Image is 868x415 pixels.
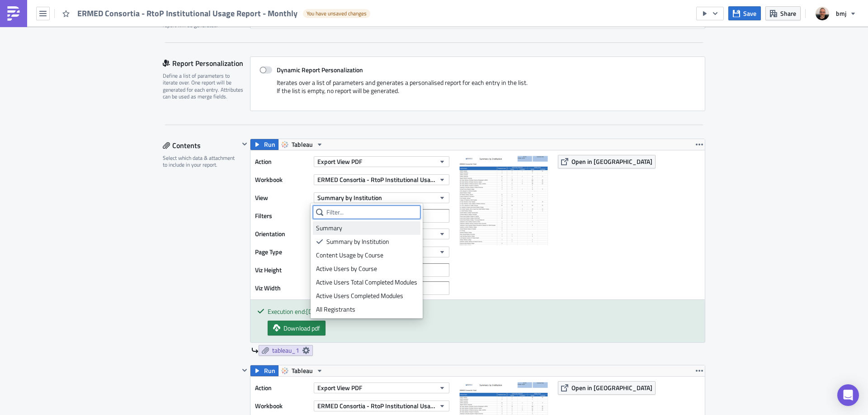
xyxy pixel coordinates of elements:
span: tableau_1 [272,346,299,354]
div: Active Users Total Completed Modules [316,278,417,287]
div: Content Usage by Course [316,251,417,260]
div: Define a list of parameters to iterate over. One report will be generated for each entry. Attribu... [163,72,244,100]
button: Summary by Institution [314,192,449,203]
label: Viz Height [255,263,309,277]
div: All Registrants [316,305,417,314]
body: Rich Text Area. Press ALT-0 for help. [4,4,432,11]
img: Avatar [815,6,830,21]
span: Download pdf [283,323,320,333]
span: Tableau [292,139,313,150]
a: tableau_1 [259,345,313,356]
button: Hide content [239,365,250,376]
div: Active Users Completed Modules [316,291,417,300]
div: Optionally, perform a condition check before generating and sending a report. Only if true, the r... [163,1,244,29]
button: Share [765,6,801,20]
button: Tableau [278,139,326,150]
label: Orientation [255,227,309,241]
span: Share [780,9,796,18]
img: View Image [458,155,549,245]
label: Workbook [255,173,309,187]
div: Open Intercom Messenger [837,384,859,406]
img: PushMetrics [6,6,21,21]
button: ERMED Consortia - RtoP Institutional Usage Report [314,174,449,185]
a: Download pdf [268,321,325,336]
div: Summary by Institution [326,237,417,246]
label: Filters [255,209,309,223]
label: Workbook [255,399,309,413]
span: ERMED Consortia - RtoP Institutional Usage Report [317,401,435,410]
span: Summary by Institution [317,193,382,202]
span: Tableau [292,365,313,376]
label: Page Type [255,245,309,259]
button: Run [250,139,278,150]
button: Open in [GEOGRAPHIC_DATA] [558,381,656,395]
div: Iterates over a list of parameters and generates a personalised report for each entry in the list... [259,79,696,102]
span: Run [264,365,275,376]
button: bmj [810,4,861,23]
span: Run [264,139,275,150]
div: Report Personalization [163,56,250,70]
label: Action [255,381,309,395]
label: Action [255,155,309,168]
button: Hide content [239,139,250,149]
span: Export View PDF [317,383,362,392]
label: Viz Width [255,281,309,295]
button: ERMED Consortia - RtoP Institutional Usage Report [314,401,449,411]
button: Export View PDF [314,156,449,167]
span: Export View PDF [317,157,362,166]
input: Filter... [313,205,420,219]
span: bmj [836,9,846,18]
div: Execution end: [DATE] 7:33:13 AM [268,307,698,316]
span: Open in [GEOGRAPHIC_DATA] [571,383,652,392]
span: Save [743,9,756,18]
div: Contents [163,139,239,152]
button: Save [728,6,761,20]
span: ERMED Consortia - RtoP Institutional Usage Report - Monthly [77,8,298,19]
strong: Dynamic Report Personalization [277,65,363,75]
button: Run [250,365,278,376]
button: Open in [GEOGRAPHIC_DATA] [558,155,656,168]
div: Active Users by Course [316,264,417,273]
label: View [255,191,309,205]
span: Open in [GEOGRAPHIC_DATA] [571,157,652,166]
div: Select which data & attachment to include in your report. [163,154,239,168]
button: Export View PDF [314,382,449,393]
button: Tableau [278,365,326,376]
span: ERMED Consortia - RtoP Institutional Usage Report [317,175,435,184]
span: You have unsaved changes [307,10,367,17]
div: Summary [316,224,417,233]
